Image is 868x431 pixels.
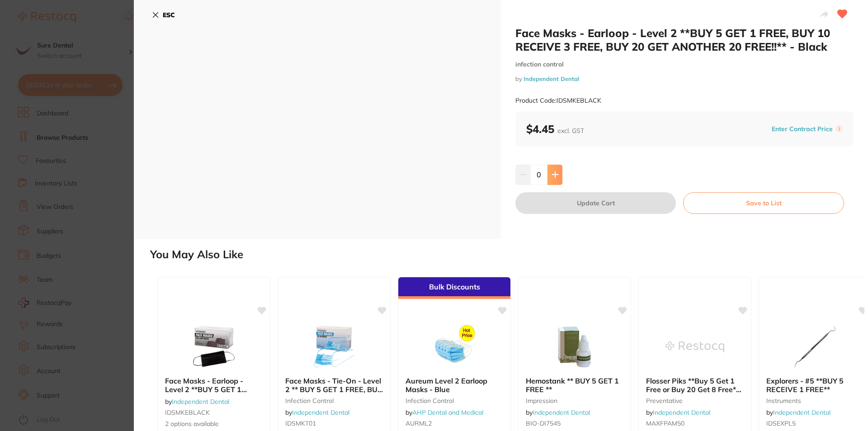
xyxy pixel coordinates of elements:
small: MAXFPAM50 [646,420,744,427]
small: BIO-DI7545 [526,420,623,427]
b: Explorers - #5 **BUY 5 RECEIVE 1 FREE** [766,377,864,393]
img: Aureum Level 2 Earloop Masks - Blue [425,324,484,369]
a: Independent Dental [533,408,590,417]
a: Independent Dental [172,398,229,406]
a: Independent Dental [773,408,830,417]
img: Explorers - #5 **BUY 5 RECEIVE 1 FREE** [786,324,844,369]
img: Face Masks - Tie-On - Level 2 ** BUY 5 GET 1 FREE, BUY 30 GET 10 FREE** [305,324,363,369]
div: Bulk Discounts [398,277,510,299]
small: IDSMKT01 [285,420,383,427]
img: Face Masks - Earloop - Level 2 **BUY 5 GET 1 FREE, BUY 30 GET 10 FREE** [184,324,243,369]
small: impression [526,397,623,404]
a: Independent Dental [653,408,710,417]
a: AHP Dental and Medical [412,408,483,417]
b: Face Masks - Earloop - Level 2 **BUY 5 GET 1 FREE, BUY 30 GET 10 FREE** [165,377,263,393]
a: Independent Dental [524,75,579,82]
a: Independent Dental [292,408,349,417]
span: 2 options available [165,420,263,429]
b: Hemostank ** BUY 5 GET 1 FREE ** [526,377,623,393]
b: Aureum Level 2 Earloop Masks - Blue [406,377,503,393]
button: Update Cart [515,192,676,214]
button: Save to List [683,192,844,214]
h2: You May Also Like [150,248,864,261]
small: infection control [406,397,503,404]
button: ESC [152,7,175,23]
span: by [406,408,483,417]
small: instruments [766,397,864,404]
span: by [766,408,830,417]
span: by [165,398,229,406]
span: excl. GST [557,127,584,135]
span: by [646,408,710,417]
span: by [526,408,590,417]
h2: Face Masks - Earloop - Level 2 **BUY 5 GET 1 FREE, BUY 10 RECEIVE 3 FREE, BUY 20 GET ANOTHER 20 F... [515,26,854,53]
b: Flosser Piks **Buy 5 Get 1 Free or Buy 20 Get 8 Free** - Adult - Mint [646,377,744,393]
small: infection control [515,61,854,68]
b: Face Masks - Tie-On - Level 2 ** BUY 5 GET 1 FREE, BUY 30 GET 10 FREE** [285,377,383,393]
label: i [835,125,843,133]
small: preventative [646,397,744,404]
small: AURML2 [406,420,503,427]
small: IDSMKEBLACK [165,409,263,416]
b: ESC [163,11,175,19]
button: Enter Contract Price [769,125,835,133]
small: Product Code: IDSMKEBLACK [515,97,601,104]
b: $4.45 [526,122,584,136]
small: infection control [285,397,383,404]
small: by [515,76,854,82]
span: by [285,408,349,417]
small: IDSEXPL5 [766,420,864,427]
img: Hemostank ** BUY 5 GET 1 FREE ** [545,324,604,369]
img: Flosser Piks **Buy 5 Get 1 Free or Buy 20 Get 8 Free** - Adult - Mint [665,324,724,369]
